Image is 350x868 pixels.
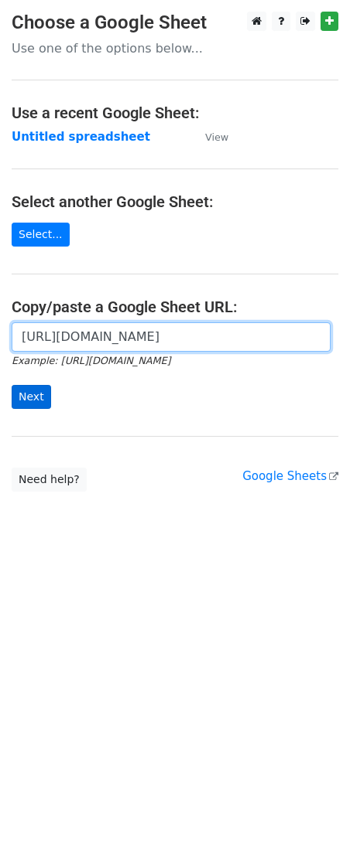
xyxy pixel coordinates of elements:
small: Example: [URL][DOMAIN_NAME] [12,355,170,366]
h4: Copy/paste a Google Sheet URL: [12,298,338,316]
p: Use one of the options below... [12,40,338,56]
a: View [190,130,228,144]
iframe: Chat Widget [273,794,350,868]
input: Paste your Google Sheet URL here [12,322,331,352]
small: View [205,131,228,143]
a: Untitled spreadsheet [12,130,150,144]
a: Select... [12,223,70,247]
a: Google Sheets [242,469,338,483]
a: Need help? [12,468,87,492]
h4: Select another Google Sheet: [12,192,338,211]
input: Next [12,385,51,409]
h4: Use a recent Google Sheet: [12,104,338,122]
h3: Choose a Google Sheet [12,12,338,34]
